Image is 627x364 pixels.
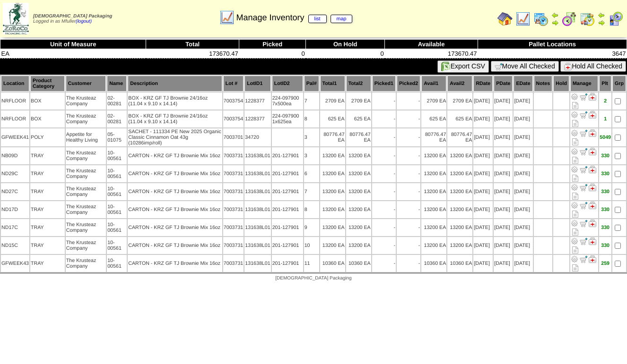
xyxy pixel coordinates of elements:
div: 330 [600,225,611,230]
td: 173670.47 [385,49,478,59]
td: [DATE] [473,165,493,182]
td: [DATE] [514,255,532,272]
td: 7003731 [223,165,244,182]
td: [DATE] [473,110,493,127]
td: 7003731 [223,237,244,254]
th: Location [1,76,29,92]
img: Manage Hold [589,237,596,245]
a: map [331,15,353,23]
td: 13200 EA [320,183,345,200]
th: Picked [239,40,306,49]
th: Hold [553,76,569,92]
td: BOX - KRZ GF TJ Brownie 24/16oz (11.04 x 9.10 x 14.14) [128,93,222,110]
td: CARTON - KRZ GF TJ Brownie Mix 16oz [128,255,222,272]
img: Adjust [571,129,578,137]
div: 330 [600,243,611,248]
td: 6 [304,165,319,182]
td: - [372,128,396,146]
td: - [397,219,420,236]
td: [DATE] [473,183,493,200]
i: Note [572,157,578,164]
td: 201-127901 [272,183,303,200]
img: Manage Hold [589,202,596,209]
td: 13200 EA [447,219,472,236]
td: ND29C [1,165,29,182]
i: Note [572,175,578,182]
th: Avail2 [447,76,472,92]
td: 13200 EA [447,183,472,200]
td: GFWEEK41 [1,128,29,146]
a: (logout) [76,19,92,24]
i: Note [572,229,578,236]
th: EDate [514,76,532,92]
th: Manage [570,76,598,92]
td: BOX [30,93,65,110]
div: 259 [600,261,611,266]
td: 13200 EA [447,237,472,254]
td: The Krusteaz Company [66,255,106,272]
td: - [372,93,396,110]
td: 131638L01 [244,255,270,272]
td: NB09D [1,147,29,164]
td: 13200 EA [320,201,345,218]
td: [DATE] [494,255,513,272]
td: 625 EA [320,110,345,127]
td: The Krusteaz Company [66,237,106,254]
td: - [397,183,420,200]
i: Note [572,246,578,254]
img: arrowright.gif [551,19,559,26]
div: 330 [600,189,611,195]
span: Logged in as Mfuller [33,14,112,24]
img: Manage Hold [589,184,596,191]
td: 0 [239,49,306,59]
img: calendarinout.gif [580,11,595,26]
img: home.gif [497,11,513,26]
td: 05-01075 [107,128,127,146]
td: [DATE] [473,128,493,146]
td: 13200 EA [320,147,345,164]
td: 80776.47 EA [421,128,446,146]
td: EA [0,49,146,59]
td: TRAY [30,147,65,164]
img: calendarprod.gif [533,11,549,26]
td: 131638L01 [244,201,270,218]
th: Pallet Locations [478,40,627,49]
th: Description [128,76,222,92]
td: [DATE] [514,183,532,200]
td: 80776.47 EA [346,128,371,146]
td: 131638L01 [244,219,270,236]
img: excel.gif [441,62,451,71]
td: 201-127901 [272,201,303,218]
i: Note [572,193,578,200]
td: CARTON - KRZ GF TJ Brownie Mix 16oz [128,165,222,182]
td: [DATE] [514,201,532,218]
img: Move [580,237,587,245]
td: - [397,165,420,182]
td: 10360 EA [421,255,446,272]
img: Move [580,255,587,263]
img: cart.gif [495,63,502,70]
th: Notes [534,76,553,92]
td: 13200 EA [346,219,371,236]
td: - [397,255,420,272]
td: [DATE] [494,183,513,200]
td: Appetite for Healthy Living [66,128,106,146]
img: Move [580,93,587,101]
td: 201-127901 [272,255,303,272]
td: ND15C [1,237,29,254]
td: 9 [304,219,319,236]
th: Grp [612,76,626,92]
td: 7003731 [223,219,244,236]
td: 2709 EA [421,93,446,110]
td: 10-00561 [107,147,127,164]
img: line_graph.gif [219,10,235,25]
span: [DEMOGRAPHIC_DATA] Packaging [275,276,351,281]
td: [DATE] [494,201,513,218]
td: 13200 EA [421,147,446,164]
td: [DATE] [494,147,513,164]
td: 34720 [244,128,270,146]
td: 201-127901 [272,237,303,254]
td: 224-097900 1x625ea [272,110,303,127]
img: arrowright.gif [598,19,605,26]
th: Product Category [30,76,65,92]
